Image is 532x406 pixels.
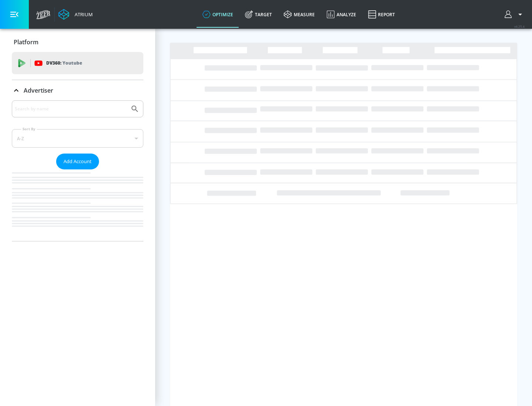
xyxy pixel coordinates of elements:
nav: list of Advertiser [12,169,143,241]
a: Analyze [321,1,362,28]
span: v 4.25.4 [514,24,525,28]
div: Advertiser [12,80,143,101]
div: Advertiser [12,100,143,241]
p: DV360: [46,59,82,67]
div: Platform [12,32,143,52]
p: Youtube [62,59,82,67]
a: Atrium [58,9,93,20]
a: measure [278,1,321,28]
div: DV360: Youtube [12,52,143,74]
a: Report [362,1,401,28]
div: A-Z [12,129,143,148]
p: Platform [14,38,38,46]
label: Sort By [21,127,37,131]
input: Search by name [15,104,127,114]
p: Advertiser [24,86,53,94]
button: Add Account [56,154,99,169]
a: optimize [197,1,239,28]
span: Add Account [64,157,92,166]
div: Atrium [72,11,93,18]
a: Target [239,1,278,28]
